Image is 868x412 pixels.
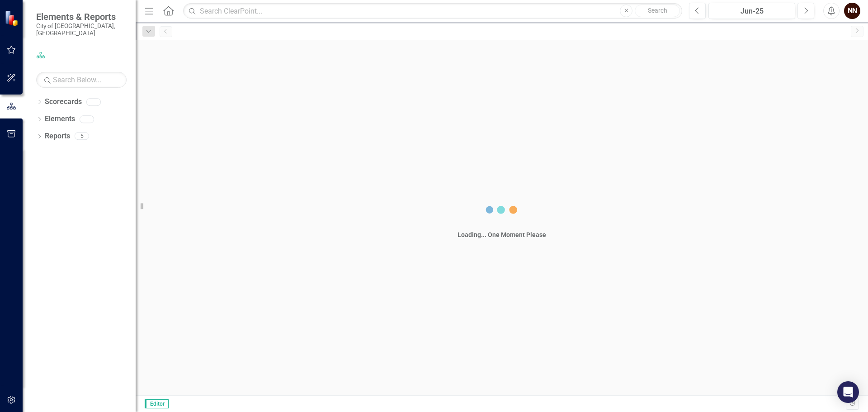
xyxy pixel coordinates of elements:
[648,7,667,14] span: Search
[45,114,75,124] a: Elements
[183,3,682,19] input: Search ClearPoint...
[844,3,860,19] button: NN
[708,3,795,19] button: Jun-25
[75,133,89,140] div: 5
[837,381,859,403] div: Open Intercom Messenger
[635,5,680,17] button: Search
[145,399,169,408] span: Editor
[712,6,792,17] div: Jun-25
[5,10,20,26] img: ClearPoint Strategy
[458,230,546,239] div: Loading... One Moment Please
[36,22,127,37] small: City of [GEOGRAPHIC_DATA], [GEOGRAPHIC_DATA]
[36,11,127,22] span: Elements & Reports
[45,97,82,107] a: Scorecards
[45,131,70,142] a: Reports
[36,72,127,88] input: Search Below...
